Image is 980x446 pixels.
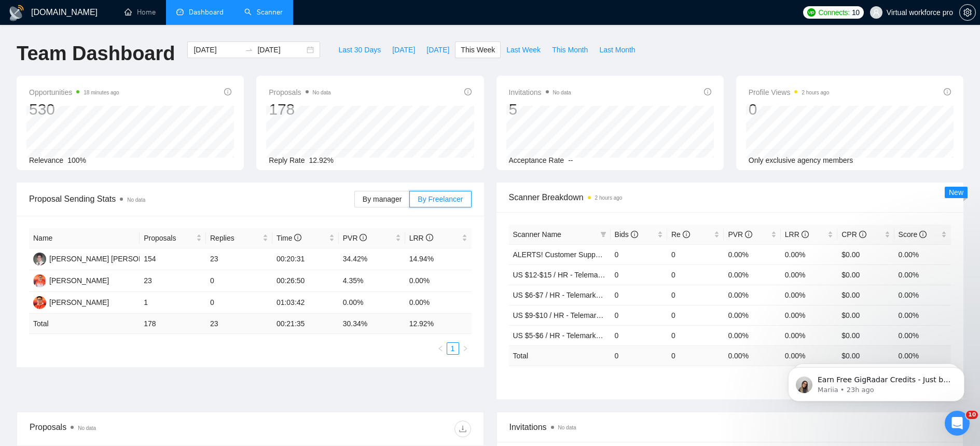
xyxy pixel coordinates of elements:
[272,292,339,314] td: 01:03:42
[272,270,339,292] td: 00:26:50
[309,156,334,164] span: 12.92%
[272,314,339,334] td: 00:21:35
[8,5,25,21] img: logo
[785,230,809,239] span: LRR
[749,86,830,99] span: Profile Views
[894,244,951,264] td: 0.00%
[513,271,620,279] a: US $12-$15 / HR - Telemarketing
[206,248,272,270] td: 23
[667,285,724,305] td: 0
[859,231,866,238] span: info-circle
[189,8,224,17] span: Dashboard
[667,345,724,366] td: 0
[338,44,381,55] span: Last 30 Days
[724,305,780,325] td: 0.00%
[509,100,571,119] div: 5
[206,314,272,334] td: 23
[781,244,837,264] td: 0.00%
[568,156,573,164] span: --
[49,297,109,308] div: [PERSON_NAME]
[724,264,780,285] td: 0.00%
[599,44,635,55] span: Last Month
[434,342,447,355] button: left
[194,44,241,55] input: Start date
[339,292,405,314] td: 0.00%
[29,314,140,334] td: Total
[245,46,253,54] span: swap-right
[363,195,402,203] span: By manager
[49,253,171,264] div: [PERSON_NAME] [PERSON_NAME]
[513,331,612,340] a: US $5-$6 / HR - Telemarketing
[313,90,331,95] span: No data
[513,291,612,299] a: US $6-$7 / HR - Telemarketing
[224,88,231,95] span: info-circle
[426,44,449,55] span: [DATE]
[206,228,272,248] th: Replies
[667,264,724,285] td: 0
[455,41,501,58] button: This Week
[33,276,109,284] a: DE[PERSON_NAME]
[615,230,638,239] span: Bids
[949,188,963,197] span: New
[405,292,472,314] td: 0.00%
[67,156,86,164] span: 100%
[894,264,951,285] td: 0.00%
[509,345,611,366] td: Total
[873,9,880,16] span: user
[671,230,690,239] span: Re
[966,411,978,419] span: 10
[631,231,638,238] span: info-circle
[176,8,184,16] span: dashboard
[611,305,667,325] td: 0
[919,231,927,238] span: info-circle
[33,296,46,309] img: RM
[405,248,472,270] td: 14.94%
[724,285,780,305] td: 0.00%
[595,195,623,201] time: 2 hours ago
[294,234,301,241] span: info-circle
[343,234,367,242] span: PVR
[33,253,46,266] img: LB
[959,4,976,21] button: setting
[509,156,564,164] span: Acceptance Rate
[447,342,459,355] li: 1
[611,244,667,264] td: 0
[405,314,472,334] td: 12.92 %
[140,248,206,270] td: 154
[418,195,463,203] span: By Freelancer
[600,231,606,238] span: filter
[29,228,140,248] th: Name
[667,244,724,264] td: 0
[944,88,951,95] span: info-circle
[272,248,339,270] td: 00:20:31
[667,305,724,325] td: 0
[447,343,459,354] a: 1
[837,264,894,285] td: $0.00
[611,345,667,366] td: 0
[434,342,447,355] li: Previous Page
[360,234,367,241] span: info-circle
[781,264,837,285] td: 0.00%
[257,44,305,55] input: End date
[593,41,641,58] button: Last Month
[611,285,667,305] td: 0
[421,41,455,58] button: [DATE]
[387,41,421,58] button: [DATE]
[459,342,472,355] li: Next Page
[509,421,951,434] span: Invitations
[546,41,593,58] button: This Month
[960,8,975,17] span: setting
[501,41,546,58] button: Last Week
[745,231,752,238] span: info-circle
[807,8,816,17] img: upwork-logo.png
[140,270,206,292] td: 23
[558,425,576,430] span: No data
[506,44,541,55] span: Last Week
[837,244,894,264] td: $0.00
[464,88,472,95] span: info-circle
[837,305,894,325] td: $0.00
[819,7,850,18] span: Connects:
[210,232,260,244] span: Replies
